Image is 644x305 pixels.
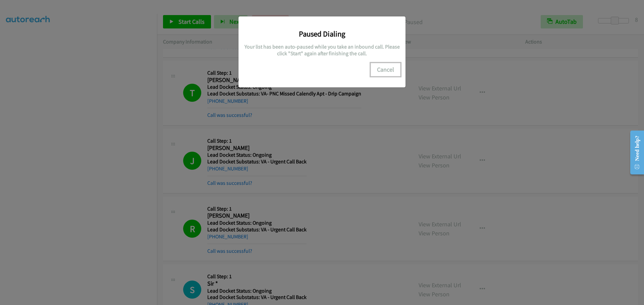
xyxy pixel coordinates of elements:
h3: Paused Dialing [244,29,400,39]
button: Cancel [371,63,400,76]
iframe: Resource Center [625,126,644,179]
h5: Your list has been auto-paused while you take an inbound call. Please click "Start" again after f... [244,44,400,57]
